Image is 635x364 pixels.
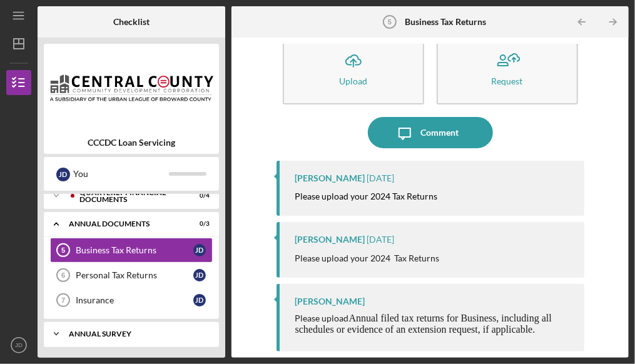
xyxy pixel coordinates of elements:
span: Annual filed tax returns for Business, including all schedules or evidence of an extension reques... [295,313,552,335]
tspan: 7 [61,296,65,304]
b: Business Tax Returns [405,17,487,27]
div: Quarterly Financial Documents [79,189,178,203]
div: [PERSON_NAME] [295,235,365,245]
div: Personal Tax Returns [76,270,193,280]
div: [PERSON_NAME] [295,296,365,306]
a: 6Personal Tax ReturnsJD [50,263,213,288]
div: Please upload [295,313,572,336]
p: Please upload your 2024 Tax Returns [295,251,440,265]
b: Checklist [113,17,150,27]
div: Request [492,76,523,86]
div: Business Tax Returns [76,245,193,255]
div: J D [193,244,206,256]
b: CCCDC Loan Servicing [88,138,175,148]
div: 0 / 4 [187,192,210,200]
div: J D [56,168,70,181]
div: Annual Survey [69,330,203,338]
button: Request [437,33,578,104]
tspan: 6 [61,271,65,279]
button: Comment [368,117,493,148]
img: Product logo [44,50,219,125]
div: J D [193,294,206,306]
div: Comment [420,117,459,148]
tspan: 5 [387,18,391,26]
mark: Please upload your 2024 Tax Returns [295,191,438,201]
div: Annual Documents [69,220,178,228]
div: Insurance [76,295,193,305]
button: JD [6,333,31,358]
a: 5Business Tax ReturnsJD [50,238,213,263]
div: Upload [339,76,367,86]
div: 0 / 3 [187,220,210,228]
a: 7InsuranceJD [50,288,213,313]
div: [PERSON_NAME] [295,173,365,183]
time: 2025-06-06 13:51 [367,173,395,183]
tspan: 5 [61,246,65,254]
div: J D [193,269,206,281]
time: 2025-05-12 02:01 [367,235,395,245]
text: JD [15,342,23,349]
div: You [73,163,169,185]
button: Upload [283,33,424,104]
